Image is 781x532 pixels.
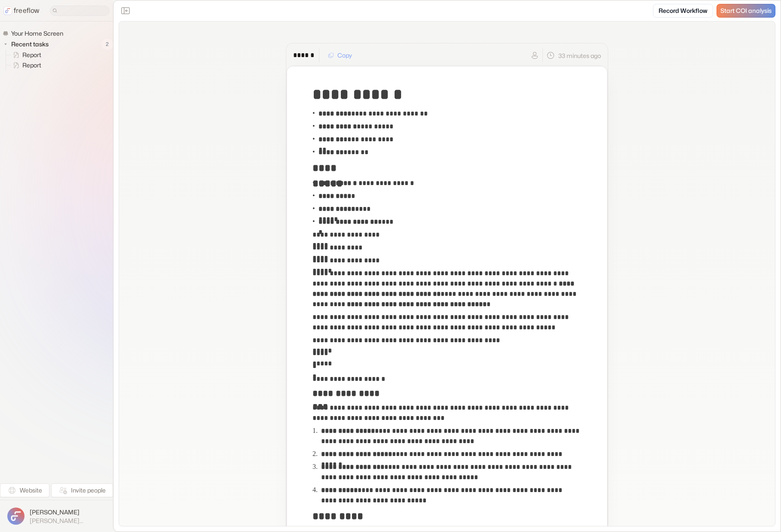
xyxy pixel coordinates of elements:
[21,61,44,70] span: Report
[323,49,357,62] button: Copy
[30,517,106,525] span: [PERSON_NAME][EMAIL_ADDRESS]
[101,39,113,50] span: 2
[7,508,25,525] img: profile
[9,29,66,38] span: Your Home Screen
[5,505,108,527] button: [PERSON_NAME][PERSON_NAME][EMAIL_ADDRESS]
[3,28,67,39] a: Your Home Screen
[6,60,45,70] a: Report
[6,50,45,60] a: Report
[51,483,113,497] button: Invite people
[30,508,106,517] span: [PERSON_NAME]
[720,7,772,15] span: Start COI analysis
[14,6,40,16] p: freeflow
[717,4,775,18] a: Start COI analysis
[558,51,601,60] p: 33 minutes ago
[653,4,713,18] a: Record Workflow
[21,51,44,59] span: Report
[3,39,52,49] button: Recent tasks
[3,6,40,16] a: freeflow
[9,40,51,49] span: Recent tasks
[119,4,132,18] button: Close the sidebar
